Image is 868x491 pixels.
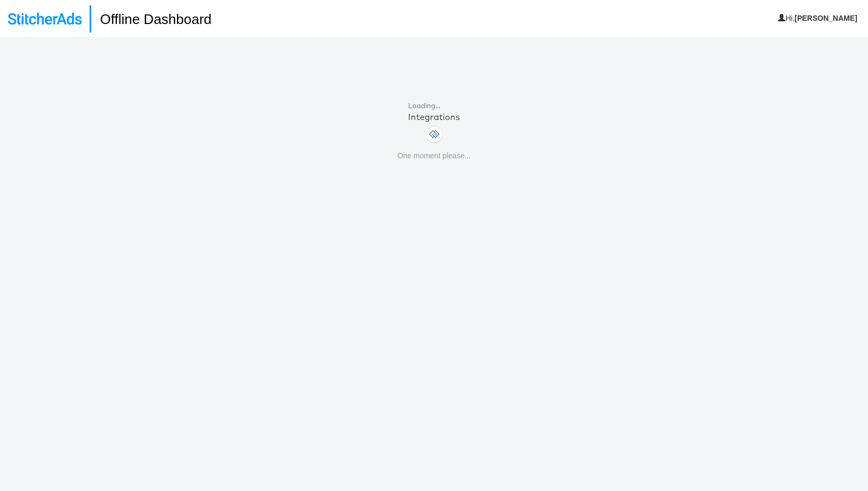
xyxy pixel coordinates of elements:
[795,14,857,22] b: [PERSON_NAME]
[408,101,460,111] div: Loading...
[8,13,82,25] img: StitcherAds
[397,151,471,162] p: One moment please...
[408,111,460,123] div: Integrations
[90,5,211,33] h1: Offline Dashboard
